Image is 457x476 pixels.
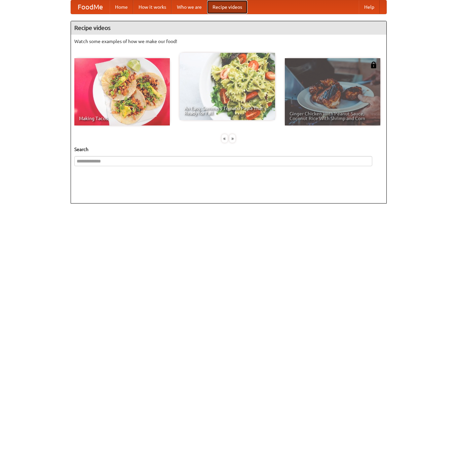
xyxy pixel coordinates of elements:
a: Home [110,0,133,14]
a: FoodMe [71,0,110,14]
a: How it works [133,0,172,14]
a: Making Tacos [74,58,170,125]
span: Making Tacos [79,116,165,121]
a: Help [359,0,380,14]
a: An Easy, Summery Tomato Pasta That's Ready for Fall [180,53,275,120]
p: Watch some examples of how we make our food! [74,38,383,45]
a: Recipe videos [207,0,247,14]
h5: Search [74,146,383,153]
a: Who we are [172,0,207,14]
div: « [222,134,228,143]
img: 483408.png [370,62,377,68]
h4: Recipe videos [71,21,386,35]
div: » [229,134,235,143]
span: An Easy, Summery Tomato Pasta That's Ready for Fall [184,106,270,115]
